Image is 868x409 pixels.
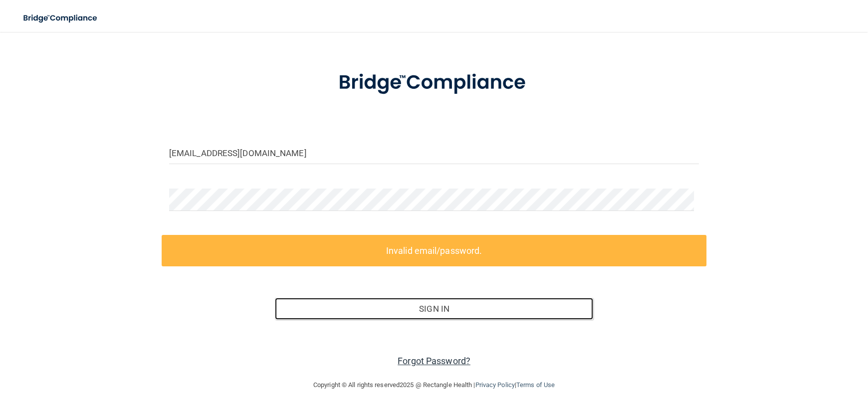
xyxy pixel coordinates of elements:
[15,8,107,28] img: bridge_compliance_login_screen.278c3ca4.svg
[252,369,616,401] div: Copyright © All rights reserved 2025 @ Rectangle Health | |
[162,235,706,266] label: Invalid email/password.
[318,57,550,109] img: bridge_compliance_login_screen.278c3ca4.svg
[169,142,699,164] input: Email
[398,356,470,366] a: Forgot Password?
[475,381,514,389] a: Privacy Policy
[516,381,555,389] a: Terms of Use
[275,298,593,320] button: Sign In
